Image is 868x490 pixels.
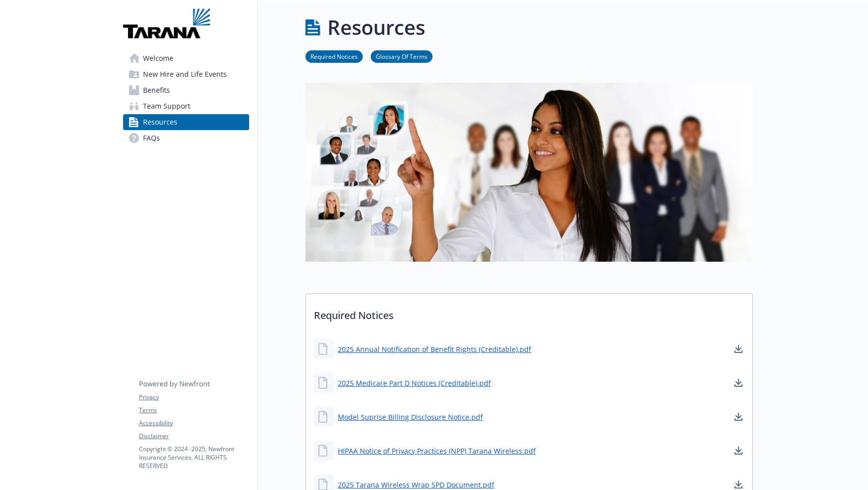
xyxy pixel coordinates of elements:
[306,294,752,331] p: Required Notices
[139,419,249,428] a: Accessibility
[732,445,744,457] a: download document
[139,432,249,441] a: Disclaimer
[732,411,744,423] a: download document
[732,377,744,389] a: download document
[123,114,249,130] a: Resources
[305,83,753,262] img: resources page banner
[305,51,363,61] a: Required Notices
[732,343,744,355] a: download document
[327,12,425,42] h1: Resources
[143,82,170,98] span: Benefits
[143,114,177,130] span: Resources
[338,480,494,490] a: 2025 Tarana Wireless Wrap SPD Document.pdf
[139,445,249,470] p: Copyright © 2024 - 2025 , Newfront Insurance Services, ALL RIGHTS RESERVED
[123,50,249,66] a: Welcome
[143,130,160,146] span: FAQs
[338,446,536,456] a: HIPAA Notice of Privacy Practices (NPP) Tarana Wireless.pdf
[123,66,249,82] a: New Hire and Life Events
[143,66,227,82] span: New Hire and Life Events
[139,393,249,402] a: Privacy
[371,51,433,61] a: Glossary Of Terms
[123,130,249,146] a: FAQs
[123,98,249,114] a: Team Support
[338,412,483,422] a: Model Suprise Billing Disclosure Notice.pdf
[338,378,491,388] a: 2025 Medicare Part D Notices (Creditable).pdf
[143,50,173,66] span: Welcome
[139,406,249,415] a: Terms
[123,82,249,98] a: Benefits
[338,344,531,354] a: 2025 Annual Notification of Benefit Rights (Creditable).pdf
[143,98,190,114] span: Team Support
